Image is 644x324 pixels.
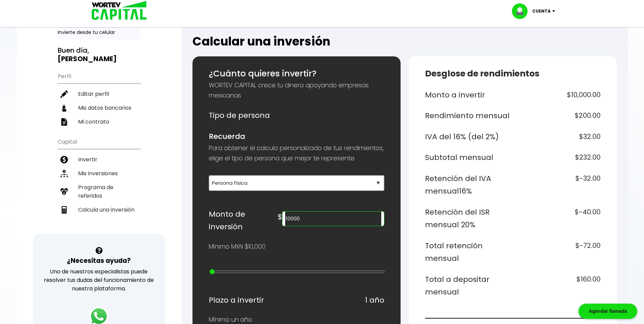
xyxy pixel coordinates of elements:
a: Mi contrato [58,115,140,129]
h6: Plazo a invertir [209,294,264,307]
h6: Monto de inversión [209,208,278,233]
ul: Capital [58,134,140,234]
h6: $160.00 [515,273,601,299]
img: editar-icon.952d3147.svg [60,90,68,98]
h6: Tipo de persona [209,109,384,122]
a: Calcula una inversión [58,203,140,217]
h6: Recuerda [209,130,384,143]
p: Para obtener el calculo personalizado de tus rendimientos, elige el tipo de persona que mejor te ... [209,143,384,163]
img: recomiendanos-icon.9b8e9327.svg [60,188,68,195]
h6: $ [278,211,282,223]
h6: Rendimiento mensual [425,109,510,122]
p: Uno de nuestros especialistas puede resolver tus dudas del funcionamiento de nuestra plataforma. [42,267,156,293]
h6: Total retención mensual [425,239,510,265]
h3: ¿Necesitas ayuda? [67,256,131,266]
h6: $-72.00 [515,239,601,265]
h6: $232.00 [515,151,601,164]
h5: Desglose de rendimientos [425,67,601,80]
h6: Retención del IVA mensual 16% [425,172,510,198]
h6: $32.00 [515,130,601,143]
p: WORTEV CAPITAL crece tu dinero apoyando empresas mexicanas [209,80,384,101]
a: Mis inversiones [58,166,140,180]
img: invertir-icon.b3b967d7.svg [60,156,68,163]
img: icon-down [551,10,560,12]
img: profile-image [512,3,532,19]
a: Programa de referidos [58,180,140,203]
h6: $-32.00 [515,172,601,198]
h6: $-40.00 [515,206,601,231]
p: Cuenta [532,6,551,16]
h2: Calcular una inversión [192,35,617,48]
p: Invierte desde tu celular [58,29,140,36]
h6: $10,000.00 [515,89,601,102]
img: calculadora-icon.17d418c4.svg [60,206,68,214]
a: Invertir [58,152,140,166]
img: datos-icon.10cf9172.svg [60,104,68,112]
h6: Retención del ISR mensual 20% [425,206,510,231]
h6: $200.00 [515,109,601,122]
h5: ¿Cuánto quieres invertir? [209,67,384,80]
img: inversiones-icon.6695dc30.svg [60,170,68,177]
h6: Monto a invertir [425,89,510,102]
h6: Total a depositar mensual [425,273,510,299]
h3: Buen día, [58,46,140,63]
b: [PERSON_NAME] [58,54,117,64]
img: contrato-icon.f2db500c.svg [60,118,68,126]
a: Mis datos bancarios [58,101,140,115]
ul: Perfil [58,69,140,129]
div: Agendar llamada [578,304,637,319]
p: Mínimo MXN $10,000 [209,241,265,252]
h6: IVA del 16% (del 2%) [425,130,510,143]
h6: 1 año [365,294,384,307]
h6: Subtotal mensual [425,151,510,164]
a: Editar perfil [58,87,140,101]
